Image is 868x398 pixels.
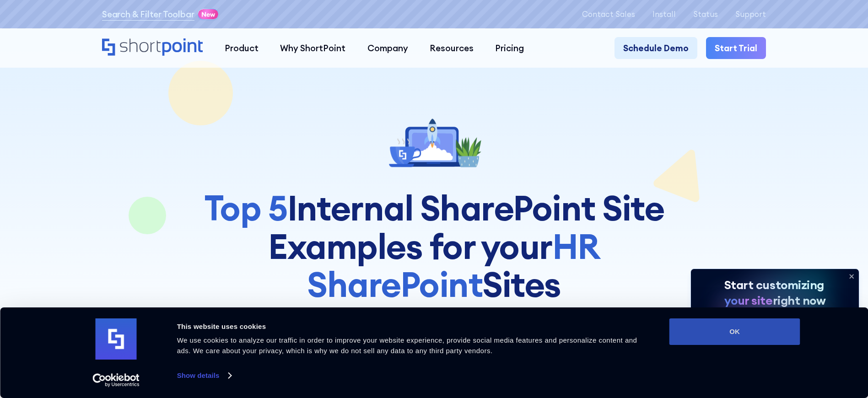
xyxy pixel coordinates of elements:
a: Search & Filter Toolbar [102,8,194,21]
a: Status [693,10,718,18]
a: Company [356,37,419,59]
span: HR SharePoint [307,224,599,306]
div: Resources [430,42,474,54]
div: Pricing [495,42,524,54]
button: OK [669,318,800,345]
a: Product [214,37,269,59]
a: Home [102,38,203,57]
a: Usercentrics Cookiebot - opens in a new window [76,373,156,387]
img: logo [96,318,137,360]
a: Why ShortPoint [270,37,356,59]
a: Resources [419,37,484,59]
a: Start Trial [706,37,766,59]
h1: Internal SharePoint Site Examples for your Sites [190,189,678,303]
a: Install [652,10,676,18]
a: Pricing [485,37,535,59]
span: We use cookies to analyze our traffic in order to improve your website experience, provide social... [177,336,637,355]
div: Company [367,42,408,54]
a: Show details [177,369,231,382]
span: Top 5 [204,186,287,230]
a: Contact Sales [582,10,635,18]
div: This website uses cookies [177,321,649,332]
div: Why ShortPoint [280,42,345,54]
a: Support [735,10,766,18]
a: Schedule Demo [615,37,697,59]
div: Product [225,42,259,54]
